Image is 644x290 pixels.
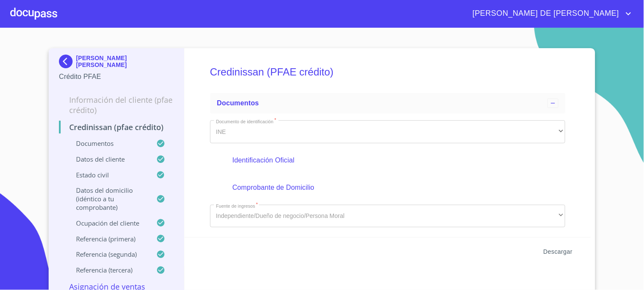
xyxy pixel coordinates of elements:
p: Referencia (segunda) [59,250,156,258]
p: Referencia (tercera) [59,266,156,274]
p: Estado Civil [59,171,156,179]
p: Comprobante de Domicilio [232,183,543,193]
span: [PERSON_NAME] DE [PERSON_NAME] [466,7,624,20]
p: Información del cliente (PFAE crédito) [59,95,174,115]
p: Crédito PFAE [59,72,174,82]
p: Identificación Oficial [232,155,543,165]
button: Descargar [540,244,576,260]
button: account of current user [466,7,634,20]
p: Credinissan (PFAE crédito) [59,122,174,132]
p: Documentos [59,139,156,148]
div: Documentos [210,93,565,113]
p: [PERSON_NAME] [PERSON_NAME] [76,55,174,68]
img: Docupass spot blue [59,55,76,68]
p: Datos del domicilio (idéntico a tu comprobante) [59,186,156,212]
span: Descargar [544,246,573,257]
div: [PERSON_NAME] [PERSON_NAME] [59,55,174,72]
h5: Credinissan (PFAE crédito) [210,55,565,90]
p: Referencia (primera) [59,235,156,243]
div: INE [210,120,565,143]
p: Ocupación del Cliente [59,219,156,227]
div: Independiente/Dueño de negocio/Persona Moral [210,205,565,228]
p: Datos del cliente [59,155,156,163]
span: Documentos [217,99,259,107]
